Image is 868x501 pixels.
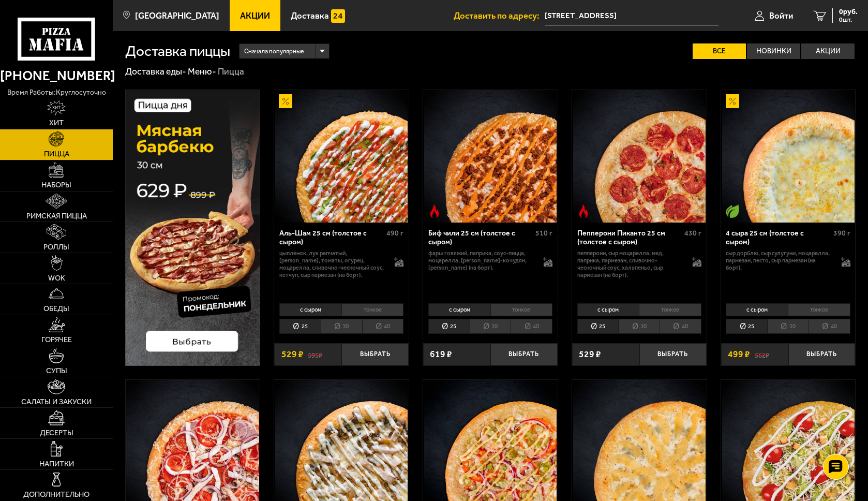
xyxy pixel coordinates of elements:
[767,319,809,334] li: 30
[639,303,701,316] li: тонкое
[788,303,850,316] li: тонкое
[454,11,545,20] span: Доставить по адресу:
[428,249,534,271] p: фарш говяжий, паприка, соус-пицца, моцарелла, [PERSON_NAME]-кочудян, [PERSON_NAME] (на борт).
[48,274,65,282] span: WOK
[726,94,739,108] img: Акционный
[46,367,67,375] span: Супы
[275,90,408,223] img: Аль-Шам 25 см (толстое с сыром)
[44,150,69,158] span: Пицца
[726,303,788,316] li: с сыром
[545,6,719,25] input: Ваш адрес доставки
[684,229,701,238] span: 430 г
[125,66,186,77] a: Доставка еды-
[291,11,329,20] span: Доставка
[244,43,304,60] span: Сначала популярные
[428,229,533,247] div: Биф чили 25 см (толстое с сыром)
[424,90,557,223] img: Биф чили 25 см (толстое с сыром)
[577,319,619,334] li: 25
[470,319,511,334] li: 30
[693,43,746,59] label: Все
[188,66,216,77] a: Меню-
[40,429,73,437] span: Десерты
[728,350,750,359] span: 499 ₽
[423,90,558,223] a: Острое блюдоБиф чили 25 см (толстое с сыром)
[577,204,590,218] img: Острое блюдо
[218,66,244,78] div: Пицца
[511,319,552,334] li: 40
[839,8,858,16] span: 0 руб.
[279,319,321,334] li: 25
[274,90,409,223] a: АкционныйАль-Шам 25 см (толстое с сыром)
[788,343,856,365] button: Выбрать
[428,303,490,316] li: с сыром
[577,249,683,278] p: пепперони, сыр Моцарелла, мед, паприка, пармезан, сливочно-чесночный соус, халапеньо, сыр пармеза...
[726,229,830,247] div: 4 сыра 25 см (толстое с сыром)
[279,229,384,247] div: Аль-Шам 25 см (толстое с сыром)
[833,229,850,238] span: 390 г
[279,249,385,278] p: цыпленок, лук репчатый, [PERSON_NAME], томаты, огурец, моцарелла, сливочно-чесночный соус, кетчуп...
[135,11,219,20] span: [GEOGRAPHIC_DATA]
[331,9,345,23] img: 15daf4d41897b9f0e9f617042186c801.svg
[839,17,858,23] span: 0 шт.
[386,229,403,238] span: 490 г
[721,90,856,223] a: АкционныйВегетарианское блюдо4 сыра 25 см (толстое с сыром)
[660,319,701,334] li: 40
[801,43,855,59] label: Акции
[573,90,706,223] img: Пепперони Пиканто 25 см (толстое с сыром)
[535,229,552,238] span: 510 г
[430,350,452,359] span: 619 ₽
[21,398,92,406] span: Салаты и закуски
[240,11,270,20] span: Акции
[281,350,304,359] span: 529 ₽
[279,303,341,316] li: с сыром
[41,336,72,344] span: Горячее
[726,204,739,218] img: Вегетарианское блюдо
[341,303,404,316] li: тонкое
[769,11,793,20] span: Войти
[308,350,322,359] s: 595 ₽
[579,350,601,359] span: 529 ₽
[618,319,660,334] li: 30
[428,319,470,334] li: 25
[490,343,558,365] button: Выбрать
[39,460,74,468] span: Напитки
[577,229,682,247] div: Пепперони Пиканто 25 см (толстое с сыром)
[279,94,292,108] img: Акционный
[321,319,362,334] li: 30
[26,212,87,220] span: Римская пицца
[49,119,64,127] span: Хит
[125,44,230,58] h1: Доставка пиццы
[428,204,441,218] img: Острое блюдо
[726,319,767,334] li: 25
[43,243,69,251] span: Роллы
[490,303,553,316] li: тонкое
[722,90,855,223] img: 4 сыра 25 см (толстое с сыром)
[726,249,832,271] p: сыр дорблю, сыр сулугуни, моцарелла, пармезан, песто, сыр пармезан (на борт).
[23,491,89,498] span: Дополнительно
[41,181,71,189] span: Наборы
[755,350,769,359] s: 562 ₽
[362,319,404,334] li: 40
[747,43,800,59] label: Новинки
[341,343,409,365] button: Выбрать
[43,305,69,313] span: Обеды
[809,319,850,334] li: 40
[577,303,639,316] li: с сыром
[572,90,707,223] a: Острое блюдоПепперони Пиканто 25 см (толстое с сыром)
[639,343,707,365] button: Выбрать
